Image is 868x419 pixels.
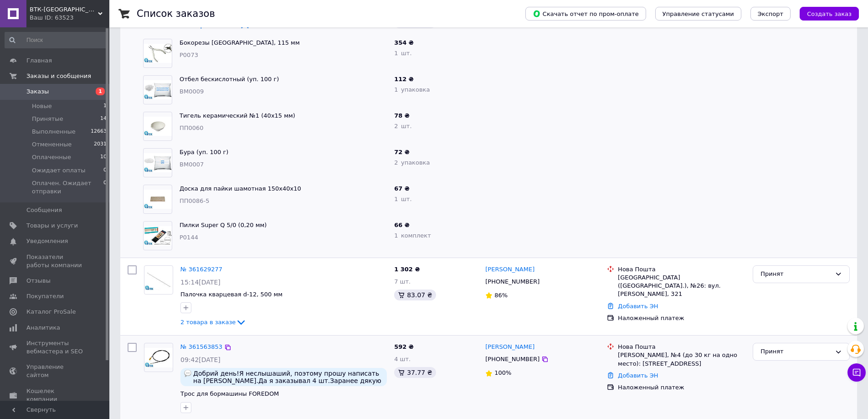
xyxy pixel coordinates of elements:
img: Фото товару [144,117,172,136]
img: Фото товару [144,348,173,367]
span: 1 [96,88,105,95]
a: Бура (уп. 100 г) [180,149,228,155]
a: № 361563853 [180,343,222,350]
a: Палочка кварцевая d-12, 500 мм [180,291,282,298]
h1: Список заказов [137,8,215,19]
span: Ожидает оплаты [32,166,86,175]
span: 15:14[DATE] [180,279,221,286]
span: 112 ₴ [394,76,414,83]
div: Нова Пошта [618,343,745,351]
span: 10 [100,153,107,161]
button: Чат с покупателем [847,363,866,382]
span: 6 товаров в заказе [180,22,239,29]
span: 2 товара в заказе [180,319,236,326]
span: ПП0086-5 [180,197,210,204]
div: Принят [760,269,831,279]
span: ПП0060 [180,124,204,131]
div: [PERSON_NAME], №4 (до 30 кг на одно место): [STREET_ADDRESS] [618,351,745,367]
span: 14 [100,115,107,123]
a: 6 товаров в заказе [180,22,250,29]
span: Показатели работы компании [26,253,84,269]
span: Сообщения [26,206,62,214]
span: Новые [32,102,52,110]
span: 4 шт. [394,356,411,362]
div: Принят [760,347,831,357]
span: 1 [103,102,107,110]
span: 1 шт. [394,196,411,202]
span: ВМ0009 [180,88,204,95]
div: 83.07 ₴ [394,290,436,300]
span: 592 ₴ [394,343,414,350]
span: 66 ₴ [394,222,410,228]
a: Создать заказ [791,10,859,17]
span: Выполненные [32,128,76,136]
span: 1 шт. [394,50,411,57]
span: 1 упаковка [394,86,430,93]
span: Добрий день!Я неслышаший, поэтому прошу написать на [PERSON_NAME].Да я заказывал 4 шт.Заранее дякую [193,370,383,384]
input: Поиск [5,32,108,48]
button: Скачать отчет по пром-оплате [525,7,646,21]
span: ВМ0007 [180,161,204,168]
a: Добавить ЭН [618,372,658,379]
span: 12663 [91,128,107,136]
span: Оплаченные [32,153,71,161]
span: Оплачен. Ожидает отправки [32,179,103,196]
span: Скачать отчет по пром-оплате [533,10,639,18]
span: Товары и услуги [26,222,78,230]
div: Наложенный платеж [618,383,745,392]
img: Фото товару [144,190,172,209]
span: 2 упаковка [394,159,430,166]
a: Фото товару [144,265,173,295]
a: 2 товара в заказе [180,319,247,326]
span: Р0144 [180,234,198,241]
span: 1 302 ₴ [394,266,420,273]
div: 37.77 ₴ [394,367,436,378]
button: Создать заказ [800,7,859,21]
span: Инструменты вебмастера и SEO [26,339,84,356]
span: 0 [103,179,107,196]
span: 72 ₴ [394,149,410,155]
img: Фото товару [144,44,172,63]
a: Трос для бормашины FOREDOM [180,390,279,397]
span: Р0073 [180,52,198,58]
span: Отзывы [26,277,51,285]
button: Экспорт [750,7,791,21]
a: Тигель керамический №1 (40х15 мм) [180,112,295,119]
span: Управление статусами [663,10,734,17]
img: Фото товару [144,153,172,173]
img: Фото товару [144,80,172,100]
span: 67 ₴ [394,185,410,192]
a: Фото товару [144,343,173,372]
span: 100% [494,369,511,376]
span: Принятые [32,115,63,123]
img: :speech_balloon: [184,370,191,377]
span: Каталог ProSale [26,308,76,316]
span: 2031 [94,140,107,149]
span: Создать заказ [807,10,852,17]
a: [PERSON_NAME] [485,343,534,352]
div: [PHONE_NUMBER] [483,276,541,288]
span: Отмененные [32,140,72,149]
a: Отбел бескислотный (уп. 100 г) [180,76,279,83]
span: 78 ₴ [394,112,410,119]
span: 0 [103,166,107,175]
a: № 361629277 [180,266,222,273]
span: 86% [494,292,508,299]
div: [GEOGRAPHIC_DATA] ([GEOGRAPHIC_DATA].), №26: вул. [PERSON_NAME], 321 [618,274,745,299]
a: Бокорезы [GEOGRAPHIC_DATA], 115 мм [180,39,300,46]
span: Управление сайтом [26,363,84,379]
span: Экспорт [758,10,783,17]
a: [PERSON_NAME] [485,265,534,274]
span: Заказы и сообщения [26,72,91,80]
span: Главная [26,57,52,65]
span: 1 комплект [394,232,431,239]
button: Управление статусами [655,7,741,21]
span: Уведомления [26,237,68,245]
span: Кошелек компании [26,387,84,403]
div: Наложенный платеж [618,314,745,322]
a: Доска для пайки шамотная 150х40х10 [180,185,301,192]
span: Покупатели [26,292,64,300]
a: Добавить ЭН [618,303,658,310]
span: 2 шт. [394,123,411,129]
